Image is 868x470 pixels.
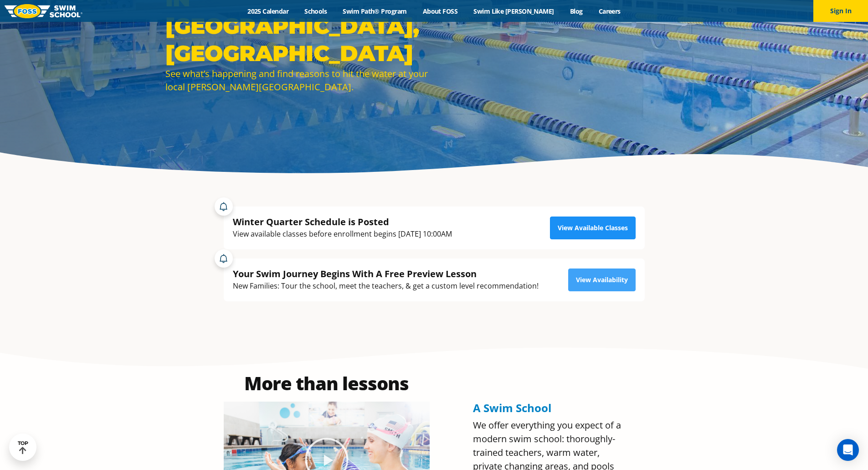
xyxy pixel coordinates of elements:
div: View available classes before enrollment begins [DATE] 10:00AM [233,228,452,240]
div: See what’s happening and find reasons to hit the water at your local [PERSON_NAME][GEOGRAPHIC_DATA]. [165,67,430,93]
div: TOP [18,440,28,455]
div: Open Intercom Messenger [837,439,859,461]
div: New Families: Tour the school, meet the teachers, & get a custom level recommendation! [233,280,539,292]
a: View Availability [568,269,636,291]
a: Schools [297,7,335,15]
a: Careers [591,7,628,15]
img: FOSS Swim School Logo [5,4,82,18]
h2: More than lessons [224,374,430,393]
span: A Swim School [473,400,551,415]
a: About FOSS [415,7,466,15]
div: Winter Quarter Schedule is Posted [233,216,452,228]
div: Your Swim Journey Begins With A Free Preview Lesson [233,268,539,280]
a: View Available Classes [550,217,636,239]
a: 2025 Calendar [240,7,297,15]
a: Swim Path® Program [335,7,415,15]
a: Blog [562,7,591,15]
a: Swim Like [PERSON_NAME] [466,7,562,15]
